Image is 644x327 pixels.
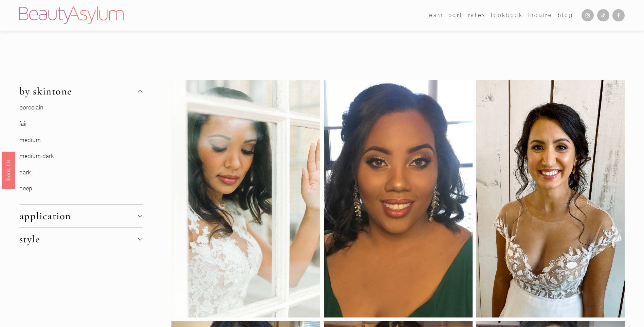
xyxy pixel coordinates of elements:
[19,6,124,24] img: Beauty Asylum | Bridal Hair &amp; Makeup Charlotte &amp; Atlanta
[19,210,138,222] span: application
[19,80,143,103] button: by skintone
[426,11,443,20] span: team
[582,9,594,21] a: Instagram
[491,10,523,20] a: Lookbook
[19,137,41,144] a: medium
[19,104,43,111] a: porcelain
[19,233,138,245] span: style
[597,9,609,21] a: TikTok
[612,9,625,21] a: Facebook
[19,169,31,176] a: dark
[528,10,553,20] a: Inquire
[19,120,27,127] a: fair
[19,185,32,192] a: deep
[19,228,143,251] button: style
[448,10,463,20] a: port
[468,10,486,20] a: Rates
[19,85,138,98] span: by skintone
[19,205,143,227] button: application
[19,153,54,160] a: medium-dark
[19,103,143,204] div: by skintone
[426,10,443,20] a: folder dropdown
[2,152,15,189] a: Book Us
[558,10,573,20] a: Blog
